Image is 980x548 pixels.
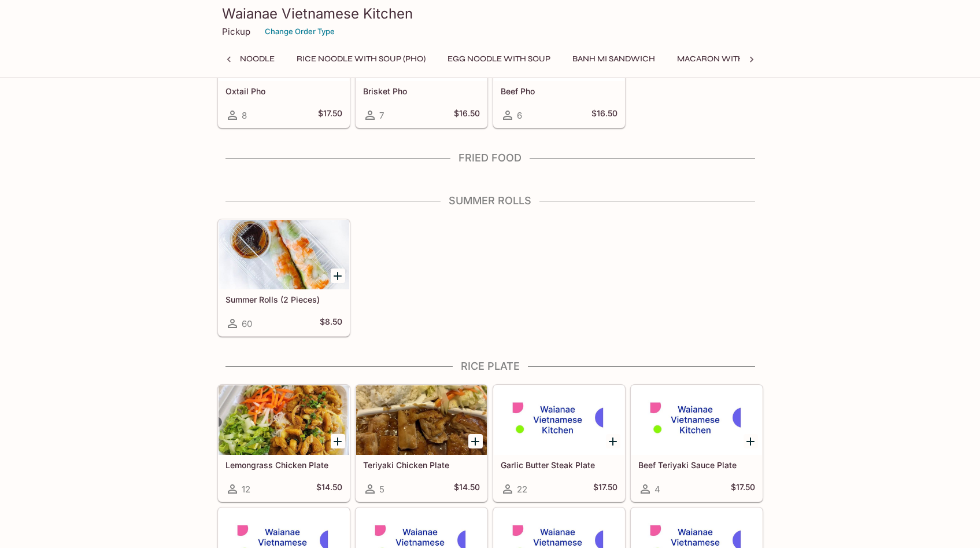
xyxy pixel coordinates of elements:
h5: $16.50 [591,108,617,122]
button: Egg Noodle with Soup [441,51,557,67]
a: Summer Rolls (2 Pieces)60$8.50 [218,219,350,336]
div: Teriyaki Chicken Plate [356,385,487,455]
span: 5 [379,484,384,495]
button: Add Beef Teriyaki Sauce Plate [744,434,758,448]
div: Oxtail Pho [219,12,349,81]
button: Change Order Type [260,23,340,41]
h5: Beef Pho [501,86,617,96]
h5: Garlic Butter Steak Plate [501,460,617,470]
h4: Rice Plate [217,360,763,373]
button: Banh Mi Sandwich [566,51,661,67]
span: 7 [379,110,384,121]
h5: $14.50 [316,482,342,496]
span: 22 [517,484,527,495]
h5: Lemongrass Chicken Plate [225,460,342,470]
h5: $17.50 [731,482,755,496]
h5: $14.50 [454,482,480,496]
div: Beef Teriyaki Sauce Plate [631,385,762,455]
h5: $16.50 [454,108,480,122]
button: Add Summer Rolls (2 Pieces) [331,269,345,283]
span: 60 [242,318,252,329]
p: Pickup [222,26,250,37]
h4: Summer Rolls [217,194,763,207]
a: Garlic Butter Steak Plate22$17.50 [493,385,625,502]
h5: Summer Rolls (2 Pieces) [225,295,342,304]
div: Garlic Butter Steak Plate [494,385,624,455]
a: Lemongrass Chicken Plate12$14.50 [218,385,350,502]
div: Lemongrass Chicken Plate [219,385,349,455]
span: 8 [242,110,247,121]
h4: Fried Food [217,152,763,164]
div: Brisket Pho [356,12,487,81]
a: Beef Teriyaki Sauce Plate4$17.50 [631,385,763,502]
span: 6 [517,110,522,121]
h5: Brisket Pho [363,86,480,96]
span: 12 [242,484,250,495]
h3: Waianae Vietnamese Kitchen [222,5,759,23]
span: 4 [654,484,660,495]
a: Teriyaki Chicken Plate5$14.50 [356,385,487,502]
h5: Teriyaki Chicken Plate [363,460,480,470]
h5: $8.50 [320,317,342,330]
h5: $17.50 [593,482,617,496]
h5: Oxtail Pho [225,86,342,96]
div: Summer Rolls (2 Pieces) [219,220,349,289]
button: Add Teriyaki Chicken Plate [468,434,483,448]
div: Beef Pho [494,12,624,81]
button: Add Garlic Butter Steak Plate [606,434,620,448]
h5: $17.50 [318,108,342,122]
button: Rice Noodle with Soup (Pho) [290,51,432,67]
button: Add Lemongrass Chicken Plate [331,434,345,448]
button: Macaron with Fusion Flavors [671,51,822,67]
h5: Beef Teriyaki Sauce Plate [638,460,755,470]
